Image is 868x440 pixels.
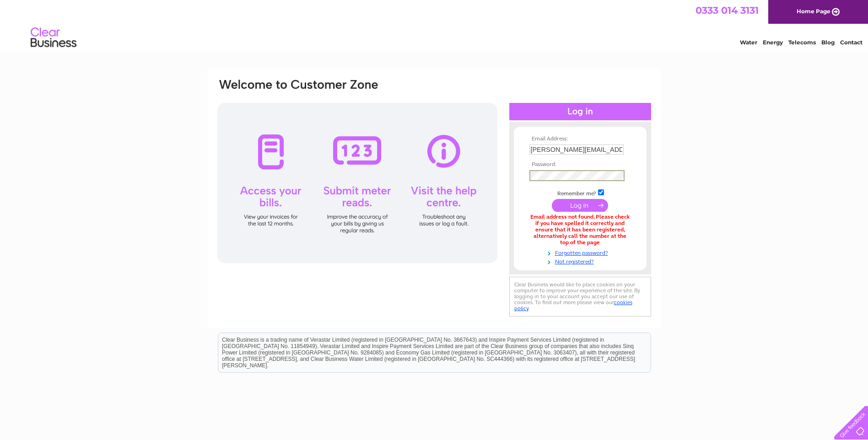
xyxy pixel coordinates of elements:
a: Water [740,39,757,46]
th: Email Address: [527,136,633,142]
a: cookies policy [514,299,632,311]
a: Forgotten password? [529,248,633,257]
a: Energy [763,39,783,46]
a: Telecoms [788,39,816,46]
a: 0333 014 3131 [695,5,759,16]
a: Blog [821,39,835,46]
a: Contact [840,39,863,46]
div: Clear Business would like to place cookies on your computer to improve your experience of the sit... [509,277,651,317]
a: Not registered? [529,257,633,265]
input: Submit [552,199,608,212]
th: Password: [527,161,633,168]
div: Clear Business is a trading name of Verastar Limited (registered in [GEOGRAPHIC_DATA] No. 3667643... [218,5,651,44]
div: Email address not found. Please check if you have spelled it correctly and ensure that it has bee... [529,214,631,246]
img: logo.png [30,24,77,52]
td: Remember me? [527,188,633,197]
